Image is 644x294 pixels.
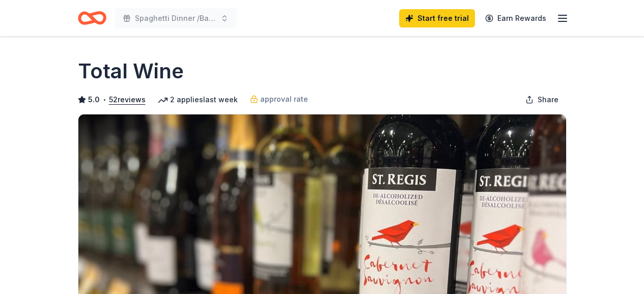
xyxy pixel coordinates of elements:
div: 2 applies last week [158,94,238,106]
span: Share [538,94,558,106]
button: 52reviews [109,94,146,106]
span: approval rate [260,93,308,105]
span: 5.0 [88,94,100,106]
span: • [102,96,106,104]
h1: Total Wine [78,57,184,85]
a: Start free trial [399,9,475,27]
button: Share [517,90,567,110]
a: approval rate [250,93,308,105]
a: Home [78,6,106,30]
a: Earn Rewards [479,9,552,27]
button: Spaghetti Dinner /Basket Raffle [115,8,237,28]
span: Spaghetti Dinner /Basket Raffle [135,12,216,24]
